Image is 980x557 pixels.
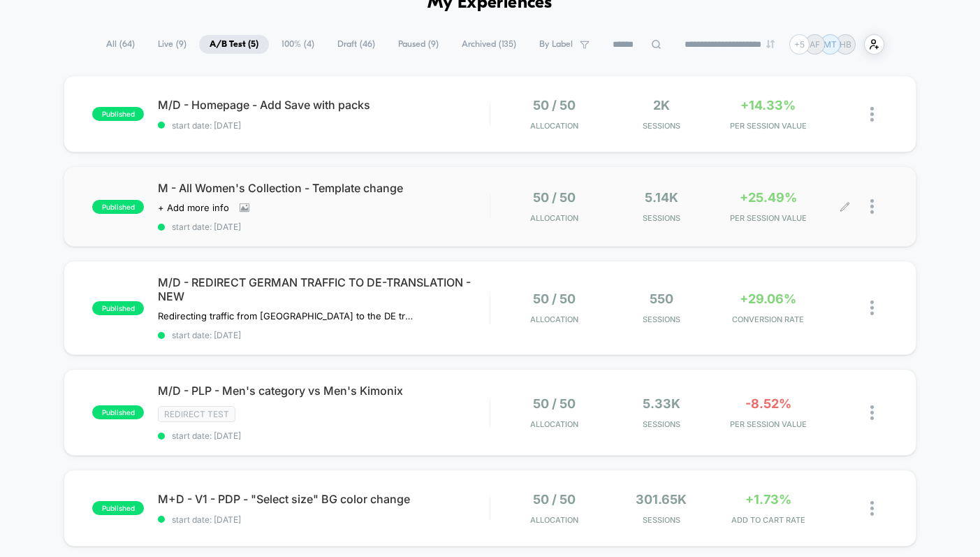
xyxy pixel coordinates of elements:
span: Allocation [530,515,578,525]
span: start date: [DATE] [158,222,490,232]
img: close [870,501,874,516]
p: MT [824,39,837,50]
span: +1.73% [745,492,791,507]
span: M/D - REDIRECT GERMAN TRAFFIC TO DE-TRANSLATION - NEW [158,275,490,303]
span: 5.33k [643,396,680,411]
span: +25.49% [740,190,797,205]
span: Allocation [530,213,578,223]
span: Draft ( 46 ) [327,35,386,54]
img: close [870,301,874,315]
span: Archived ( 135 ) [451,35,527,54]
span: + Add more info [158,202,229,213]
span: -8.52% [745,396,791,411]
span: start date: [DATE] [158,330,490,340]
span: PER SESSION VALUE [718,419,818,429]
span: PER SESSION VALUE [718,213,818,223]
span: Allocation [530,314,578,324]
span: PER SESSION VALUE [718,121,818,131]
span: 550 [650,291,673,306]
img: end [766,40,775,48]
span: 301.65k [636,492,687,507]
span: 50 / 50 [533,492,576,507]
span: Paused ( 9 ) [388,35,449,54]
span: By Label [539,39,573,50]
span: ADD TO CART RATE [718,515,818,525]
img: close [870,107,874,122]
span: CONVERSION RATE [718,314,818,324]
span: Allocation [530,121,578,131]
span: Live ( 9 ) [147,35,197,54]
span: 50 / 50 [533,291,576,306]
span: M/D - PLP - Men's category vs Men's Kimonix [158,384,490,398]
span: start date: [DATE] [158,120,490,131]
span: 50 / 50 [533,190,576,205]
span: start date: [DATE] [158,514,490,525]
span: +29.06% [740,291,796,306]
span: published [92,501,144,515]
span: Sessions [611,314,711,324]
span: published [92,405,144,419]
span: 2k [653,98,670,113]
div: + 5 [789,34,810,55]
span: M/D - Homepage - Add Save with packs [158,98,490,112]
span: Sessions [611,419,711,429]
p: HB [840,39,851,50]
img: close [870,199,874,214]
img: close [870,405,874,420]
span: 100% ( 4 ) [271,35,325,54]
span: M - All Women's Collection - Template change [158,181,490,195]
span: Redirect Test [158,406,235,422]
span: start date: [DATE] [158,431,490,441]
span: 5.14k [645,190,678,205]
span: All ( 64 ) [96,35,145,54]
span: published [92,200,144,214]
span: +14.33% [740,98,796,113]
span: 50 / 50 [533,396,576,411]
span: A/B Test ( 5 ) [199,35,269,54]
span: Allocation [530,419,578,429]
span: Sessions [611,213,711,223]
span: M+D - V1 - PDP - "Select size" BG color change [158,492,490,506]
span: 50 / 50 [533,98,576,113]
span: published [92,107,144,121]
p: AF [810,39,820,50]
span: Redirecting traffic from [GEOGRAPHIC_DATA] to the DE translation of the website. [158,310,417,321]
span: published [92,301,144,315]
span: Sessions [611,121,711,131]
span: Sessions [611,515,711,525]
